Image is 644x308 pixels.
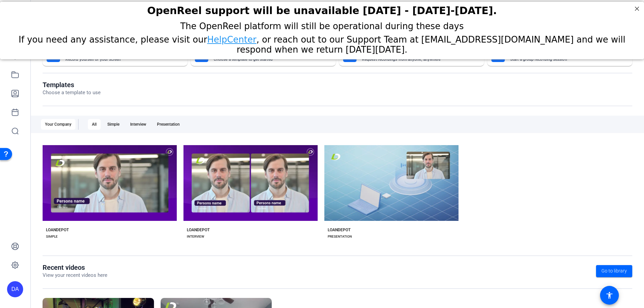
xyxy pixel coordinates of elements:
div: LOANDEPOT [187,227,210,233]
span: The OpenReel platform will still be operational during these days [180,19,464,29]
span: If you need any assistance, please visit our , or reach out to our Support Team at [EMAIL_ADDRESS... [19,33,626,53]
div: Simple [103,119,123,130]
div: LOANDEPOT [46,227,69,233]
div: LOANDEPOT [328,227,351,233]
div: DA [7,281,23,297]
p: View your recent videos here [43,271,107,279]
h2: OpenReel support will be unavailable Thursday - Friday, October 16th-17th. [8,3,636,15]
mat-icon: accessibility [605,291,613,299]
span: Go to library [601,267,627,274]
div: Close Step [633,3,641,11]
div: PRESENTATION [328,234,352,239]
div: All [88,119,101,130]
div: Your Company [41,119,75,130]
mat-card-subtitle: Start a group recording session [510,57,618,61]
div: SIMPLE [46,234,58,239]
a: Go to library [596,265,632,277]
p: Choose a template to use [43,89,101,97]
div: Presentation [153,119,184,130]
mat-card-subtitle: Request recordings from anyone, anywhere [362,57,469,61]
a: HelpCenter [207,33,257,43]
mat-card-subtitle: Choose a template to get started [214,57,321,61]
h1: Templates [43,81,101,89]
div: INTERVIEW [187,234,204,239]
h1: Recent videos [43,263,107,271]
div: Interview [126,119,150,130]
mat-card-subtitle: Record yourself or your screen [65,57,173,61]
